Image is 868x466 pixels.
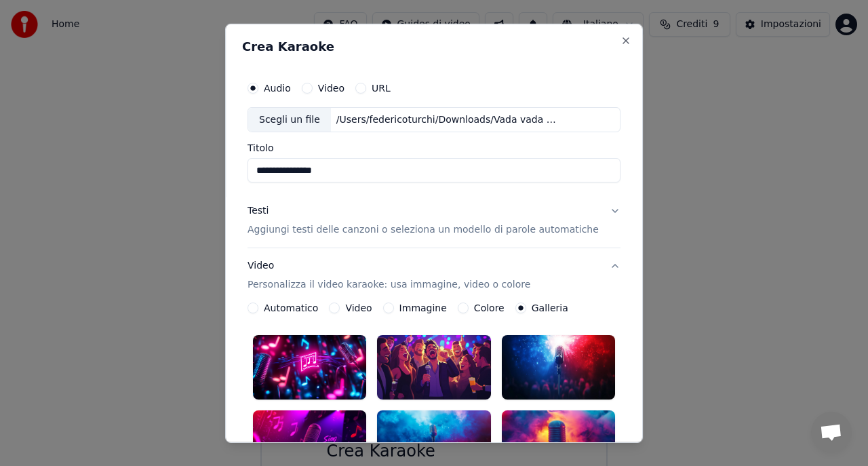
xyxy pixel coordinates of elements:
h2: Crea Karaoke [242,40,626,52]
label: Video [345,303,372,313]
div: Testi [248,204,269,218]
label: URL [372,83,391,92]
label: Colore [474,303,505,313]
button: VideoPersonalizza il video karaoke: usa immagine, video o colore [248,248,620,303]
label: Immagine [399,303,447,313]
label: Galleria [532,303,568,313]
button: TestiAggiungi testi delle canzoni o seleziona un modello di parole automatiche [248,193,620,248]
p: Personalizza il video karaoke: usa immagine, video o colore [248,278,530,292]
div: /Users/federicoturchi/Downloads/Vada vada a Vada.mp3 [331,113,561,126]
p: Aggiungi testi delle canzoni o seleziona un modello di parole automatiche [248,223,599,237]
label: Automatico [264,303,318,313]
div: Scegli un file [248,107,331,132]
label: Audio [264,83,291,92]
label: Titolo [248,143,620,153]
label: Video [318,83,344,92]
div: Video [248,259,530,292]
